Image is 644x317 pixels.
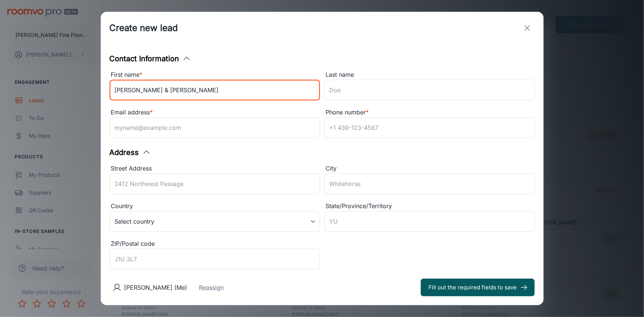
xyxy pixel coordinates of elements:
[110,117,320,138] input: myname@example.com
[421,279,535,296] button: Fill out the required fields to save
[110,173,320,194] input: 2412 Northwest Passage
[324,117,535,138] input: +1 439-123-4567
[324,164,535,173] div: City
[110,201,320,211] div: Country
[110,239,320,249] div: ZIP/Postal code
[324,173,535,194] input: Whitehorse
[110,80,320,100] input: John
[324,80,535,100] input: Doe
[520,21,535,35] button: exit
[110,53,191,64] button: Contact Information
[110,211,320,232] div: Select country
[110,164,320,173] div: Street Address
[324,211,535,232] input: YU
[324,108,535,117] div: Phone number
[124,283,187,292] p: [PERSON_NAME] (Me)
[324,201,535,211] div: State/Province/Territory
[110,21,178,35] h1: Create new lead
[110,70,320,80] div: First name
[199,283,224,292] button: Reassign
[110,108,320,117] div: Email address
[324,70,535,80] div: Last name
[110,147,151,158] button: Address
[110,249,320,269] input: J1U 3L7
